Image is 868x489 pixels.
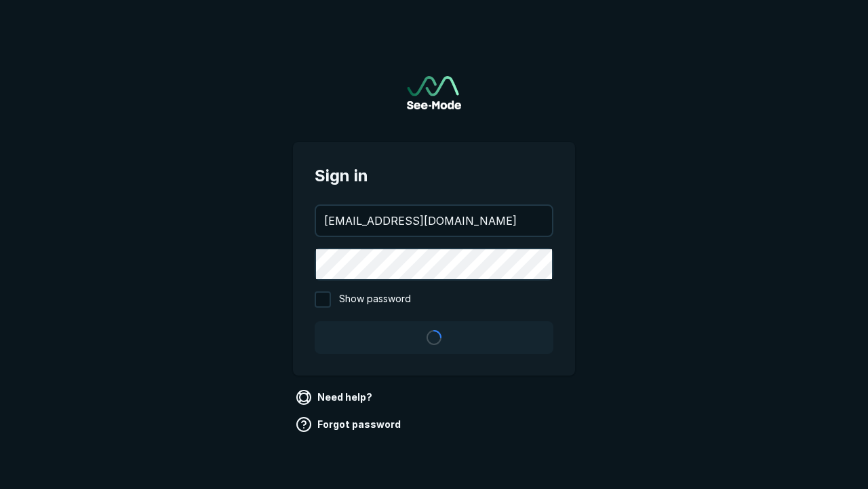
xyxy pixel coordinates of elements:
span: Sign in [315,164,553,188]
a: Go to sign in [407,76,461,109]
a: Need help? [293,386,378,408]
input: your@email.com [316,206,552,236]
img: See-Mode Logo [407,76,461,109]
a: Forgot password [293,414,406,435]
span: Show password [339,291,411,308]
